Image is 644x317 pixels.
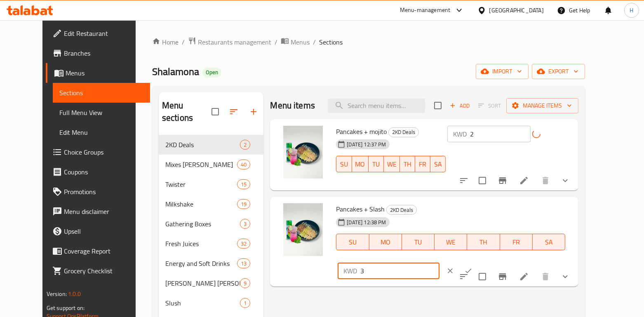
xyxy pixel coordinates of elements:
button: Branch-specific-item [493,171,512,190]
span: Sort sections [224,102,244,122]
div: Baskin Robbins [165,278,240,288]
span: Restaurants management [198,37,271,47]
a: Restaurants management [188,37,271,47]
a: Coverage Report [46,241,150,261]
span: Shalamona [152,62,199,81]
button: show more [555,171,575,190]
div: 2KD Deals2 [159,135,264,155]
div: Milkshake19 [159,194,264,214]
button: SA [533,234,565,250]
span: Promotions [64,187,143,197]
span: 13 [237,260,250,268]
span: Sections [319,37,343,47]
a: Choice Groups [46,142,150,162]
button: clear [441,262,459,280]
div: Slush1 [159,293,264,313]
a: Full Menu View [53,103,150,122]
button: TH [400,156,415,172]
span: Choice Groups [64,147,143,157]
svg: Show Choices [560,176,570,186]
input: search [328,99,425,113]
button: FR [500,234,533,250]
a: Coupons [46,162,150,182]
span: Pancakes + Slash [336,203,385,215]
span: 19 [237,200,250,208]
span: Edit Restaurant [64,28,143,38]
a: Upsell [46,221,150,241]
input: Please enter price [360,263,440,279]
a: Promotions [46,182,150,202]
span: Gathering Boxes [165,219,240,229]
span: MO [355,158,365,170]
a: Grocery Checklist [46,261,150,281]
div: Mixes Ala Kaifak [165,160,237,169]
span: 2 [240,141,250,149]
h2: Menu sections [162,99,212,124]
span: Add [449,101,471,110]
div: items [237,258,250,268]
span: export [538,66,578,77]
button: delete [536,171,555,190]
button: TU [369,156,384,172]
div: items [240,219,250,229]
span: 2KD Deals [165,140,240,150]
div: 2KD Deals [388,127,419,137]
div: Mixes [PERSON_NAME]40 [159,155,264,174]
span: Coverage Report [64,246,143,256]
button: WE [435,234,467,250]
span: Edit Menu [59,127,143,137]
span: SU [340,236,366,248]
img: Pancakes + mojito [277,126,329,178]
a: Edit menu item [519,272,529,282]
span: WE [438,236,464,248]
button: SU [336,156,352,172]
span: Select all sections [207,103,224,120]
button: Add [447,99,473,112]
span: FR [418,158,427,170]
button: WE [384,156,400,172]
span: Full Menu View [59,108,143,117]
span: Add item [447,99,473,112]
span: Menus [66,68,143,78]
input: Please enter price [470,126,530,142]
span: [DATE] 12:37 PM [343,141,389,148]
div: Open [202,68,221,77]
span: 40 [237,161,250,169]
span: TU [372,158,381,170]
div: Gathering Boxes3 [159,214,264,234]
span: 1 [240,299,250,307]
span: 15 [237,181,250,188]
span: Grocery Checklist [64,266,143,276]
a: Menus [46,63,150,83]
span: Select to update [474,268,491,285]
span: [DATE] 12:38 PM [343,218,389,226]
a: Home [152,37,179,47]
a: Edit menu item [519,176,529,186]
div: items [240,140,250,150]
button: sort-choices [454,171,474,190]
div: Fresh Juices [165,239,237,249]
img: Pancakes + Slash [277,203,329,256]
a: Edit Restaurant [46,23,150,43]
span: Slush [165,298,240,308]
span: H [630,6,633,15]
span: TH [403,158,412,170]
span: Twister [165,179,237,189]
button: TH [467,234,500,250]
span: Sections [59,88,143,98]
button: FR [415,156,430,172]
span: Menus [291,37,310,47]
span: Select section first [473,99,506,112]
span: Get support on: [47,303,85,313]
span: Select section [429,97,447,114]
span: Milkshake [165,199,237,209]
button: export [532,64,585,79]
div: Twister15 [159,174,264,194]
span: Energy and Soft Drinks [165,258,237,268]
span: 2KD Deals [387,205,416,215]
span: [PERSON_NAME] [PERSON_NAME] [165,278,240,288]
button: Add section [244,102,263,122]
